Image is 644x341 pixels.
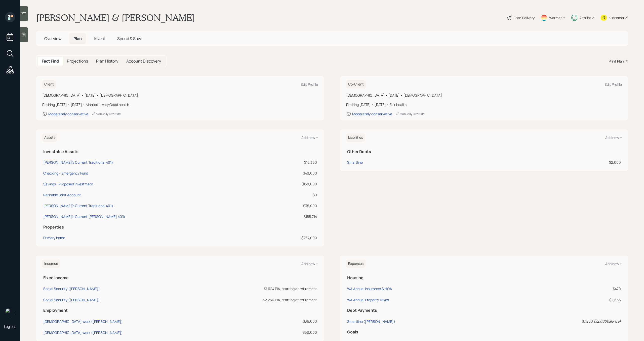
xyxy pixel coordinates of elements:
[43,286,100,291] div: Social Security ([PERSON_NAME])
[207,319,317,324] div: $36,000
[4,324,16,329] div: Log out
[43,308,317,313] h5: Employment
[347,330,621,334] h5: Goals
[605,261,622,266] div: Add new +
[352,111,392,116] div: Moderately conservative
[43,149,317,154] h5: Investable Assets
[346,102,622,107] div: Retiring [DATE] • [DATE] • Fair health
[271,192,317,197] div: $0
[44,36,61,41] span: Overview
[207,286,317,291] div: $1,624 PIA, starting at retirement
[36,12,195,23] h1: [PERSON_NAME] & [PERSON_NAME]
[500,297,621,302] div: $2,656
[43,319,123,324] div: [DEMOGRAPHIC_DATA] work ([PERSON_NAME])
[514,15,535,20] div: Plan Delivery
[346,133,365,142] h6: Liabilities
[43,181,93,187] div: Savings - Proposed Investment
[579,15,591,20] div: Altruist
[609,59,624,64] div: Print Plan
[346,93,622,98] div: [DEMOGRAPHIC_DATA] • [DATE] • [DEMOGRAPHIC_DATA]
[43,170,88,176] div: Checking - Emergency Fund
[347,275,621,280] h5: Housing
[502,160,621,165] div: $2,000
[605,135,622,140] div: Add new +
[301,135,318,140] div: Add new +
[43,214,125,219] div: [PERSON_NAME]'s Current [PERSON_NAME] 401k
[73,36,82,41] span: Plan
[301,82,318,87] div: Edit Profile
[42,80,56,89] h6: Client
[594,319,621,324] i: ( $2,000 balance)
[67,59,88,64] h5: Projections
[43,192,81,197] div: Retirable Joint Account
[500,286,621,291] div: $470
[500,319,621,324] div: $7,200
[42,59,59,64] h5: Fact Find
[43,297,100,302] div: Social Security ([PERSON_NAME])
[96,59,118,64] h5: Plan History
[347,319,395,324] div: Smartline ([PERSON_NAME])
[94,36,105,41] span: Invest
[609,15,624,20] div: Kustomer
[43,160,113,165] div: [PERSON_NAME]'s Current Traditional 401k
[347,308,621,313] h5: Debt Payments
[271,170,317,176] div: $40,000
[395,112,425,116] div: Manually Override
[42,102,318,107] div: Retiring [DATE] • [DATE] • Married • Very Good health
[48,111,88,116] div: Moderately conservative
[271,160,317,165] div: $15,360
[271,235,317,240] div: $267,000
[347,160,363,165] div: Smartline
[271,203,317,208] div: $35,000
[117,36,142,41] span: Spend & Save
[43,203,113,208] div: [PERSON_NAME]'s Current Traditional 401k
[207,297,317,302] div: $2,236 PIA, starting at retirement
[42,260,60,268] h6: Incomes
[91,112,121,116] div: Manually Override
[605,82,622,87] div: Edit Profile
[271,181,317,187] div: $130,000
[346,260,366,268] h6: Expenses
[43,330,123,335] div: [DEMOGRAPHIC_DATA] work ([PERSON_NAME])
[126,59,161,64] h5: Account Discovery
[5,308,15,318] img: michael-russo-headshot.png
[42,133,57,142] h6: Assets
[271,214,317,219] div: $155,714
[301,261,318,266] div: Add new +
[42,93,318,98] div: [DEMOGRAPHIC_DATA] • [DATE] • [DEMOGRAPHIC_DATA]
[347,286,392,291] div: WA Annual Insurance & HOA
[347,297,389,302] div: WA Annual Property Taxes
[43,235,65,240] div: Primary home
[207,330,317,335] div: $60,000
[43,225,317,230] h5: Properties
[549,15,562,20] div: Warmer
[347,149,621,154] h5: Other Debts
[346,80,366,89] h6: Co-Client
[43,275,317,280] h5: Fixed Income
